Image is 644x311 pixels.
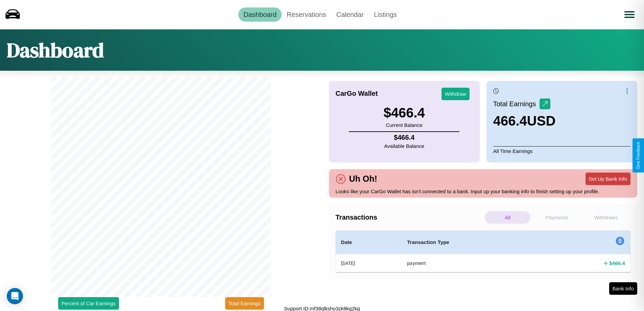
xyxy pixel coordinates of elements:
h3: 466.4 USD [493,113,556,129]
p: Withdraws [583,211,629,224]
button: Set Up Bank Info [586,173,630,185]
table: simple table [336,230,631,272]
p: All [485,211,530,224]
a: Listings [369,7,402,22]
h1: Dashboard [7,36,104,64]
button: Open menu [620,5,639,24]
h4: Date [341,238,397,246]
h4: Transactions [336,214,483,221]
p: All Time Earnings [493,146,630,156]
p: Available Balance [384,141,424,151]
p: Current Balance [383,120,425,130]
div: Open Intercom Messenger [7,288,23,304]
div: Give Feedback [636,142,641,169]
h4: Uh Oh! [346,174,381,184]
a: Dashboard [238,7,282,22]
button: Bank Info [609,282,637,295]
p: Looks like your CarGo Wallet has isn't connected to a bank. Input up your banking info to finish ... [336,187,631,196]
h4: $ 466.4 [609,260,625,267]
button: Percent of Car Earnings [58,297,119,310]
button: Total Earnings [225,297,264,310]
p: Payments [534,211,579,224]
th: payment [402,254,542,272]
h4: $ 466.4 [384,134,424,141]
h4: CarGo Wallet [336,90,378,97]
p: Total Earnings [493,98,540,110]
th: [DATE] [336,254,402,272]
button: Withdraw [442,88,470,100]
h4: Transaction Type [407,238,536,246]
h3: $ 466.4 [383,105,425,120]
a: Reservations [282,7,331,22]
a: Calendar [331,7,369,22]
